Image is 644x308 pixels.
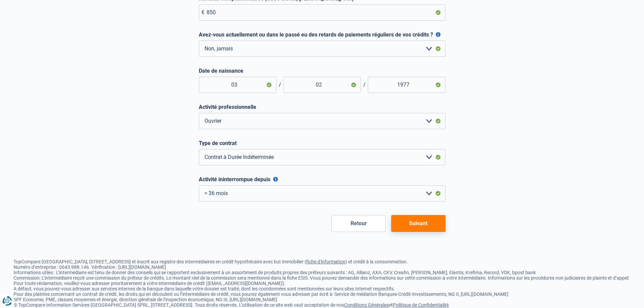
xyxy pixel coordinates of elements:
[393,302,449,308] a: Politique de Confidentialité
[283,77,361,93] input: Mois (MM)
[199,140,446,146] label: Type de contrat
[361,81,368,88] span: /
[436,32,440,37] button: Avez-vous actuellement ou dans le passé eu des retards de paiements réguliers de vos crédits ?
[199,77,277,93] input: Jour (JJ)
[199,176,446,183] label: Activité ininterrompue depuis
[2,142,2,143] img: Advertisement
[199,31,446,38] label: Avez-vous actuellement ou dans le passé eu des retards de paiements réguliers de vos crédits ?
[201,9,205,16] span: €
[306,259,345,264] a: fiche d'information
[391,215,446,232] button: Suivant
[331,215,386,232] button: Retour
[273,177,278,182] button: Activité ininterrompue depuis
[368,77,446,93] input: Année (AAAA)
[199,68,446,74] label: Date de naissance
[344,302,389,308] a: Conditions Générales
[199,104,446,110] label: Activité professionnelle
[277,81,283,88] span: /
